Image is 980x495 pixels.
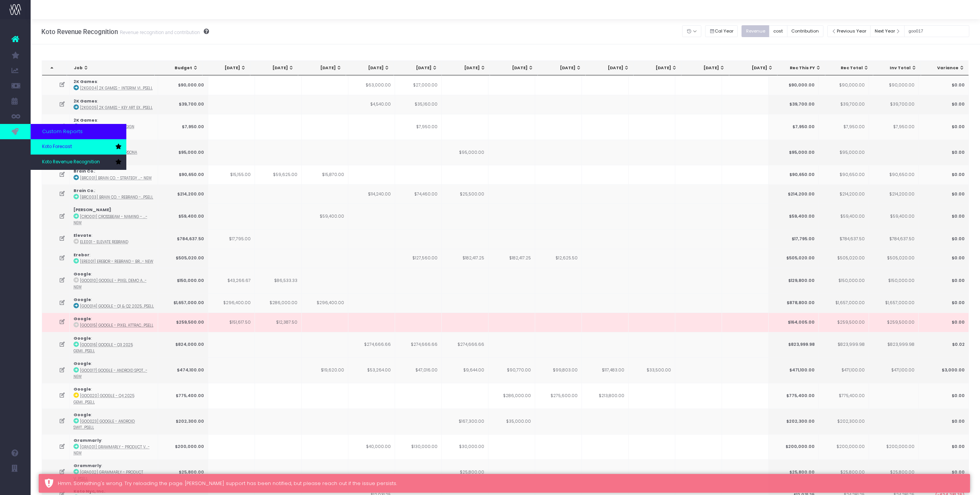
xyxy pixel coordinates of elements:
abbr: ELE001 - Elevate Rebrand [80,239,128,244]
th: Dec 25: activate to sort column ascending [586,61,634,75]
td: $90,000.00 [158,75,208,94]
abbr: [GOO016] Google - Q3 2025 Gemini Design - Brand - Upsell [73,342,133,353]
div: [DATE] [593,65,629,71]
td: $25,800.00 [819,459,869,485]
th: Budget: activate to sort column ascending [155,61,203,75]
th: Apr 25: activate to sort column ascending [203,61,250,75]
td: $182,417.25 [442,249,488,268]
td: $259,500.00 [158,313,208,332]
td: $25,800.00 [869,459,919,485]
strong: Grammarly [73,438,101,443]
td: $114,240.00 [348,184,395,204]
td: $7,950.00 [395,114,442,140]
td: $505,020.00 [819,249,869,268]
td: $39,700.00 [869,95,919,114]
td: $59,400.00 [869,204,919,229]
td: $471,100.00 [869,357,919,383]
td: : [70,313,158,332]
strong: Google [73,335,91,341]
td: : [70,204,158,229]
td: : [70,95,158,114]
td: $15,155.00 [208,165,255,184]
td: : [70,293,158,313]
strong: Brain Co. [73,168,95,174]
td: $471,100.00 [819,357,869,383]
abbr: [GRA001] Grammarly - Product Videos - Brand - New [73,445,150,456]
td: $90,770.00 [488,357,535,383]
td: $286,000.00 [255,293,302,313]
td: $30,000.00 [442,434,488,460]
td: $4,540.00 [348,95,395,114]
th: Inv Total: activate to sort column ascending [873,61,921,75]
td: $40,000.00 [348,434,395,460]
td: $0.00 [919,140,969,165]
td: : [70,114,158,140]
div: [DATE] [257,65,294,71]
td: $59,625.00 [255,165,302,184]
td: $824,000.00 [158,332,208,358]
div: Rec This FY [784,65,821,71]
td: $1,657,000.00 [869,293,919,313]
abbr: [BRC001] Brain Co. - Strategy - Brand - New [80,176,152,181]
td: $90,650.00 [158,165,208,184]
td: $259,500.00 [819,313,869,332]
td: $1,657,000.00 [819,293,869,313]
td: $25,800.00 [158,459,208,485]
td: : [70,434,158,460]
strong: Grammarly [73,463,101,469]
div: Hmm. Something's wrong. Try reloading the page. [PERSON_NAME] support has been notified, but plea... [58,480,964,487]
td: $0.02 [919,332,969,358]
td: $202,300.00 [819,409,869,434]
td: $25,800.00 [442,459,488,485]
div: [DATE] [736,65,773,71]
th: Oct 25: activate to sort column ascending [490,61,538,75]
td: $17,795.00 [208,229,255,248]
td: : [70,165,158,184]
th: : activate to sort column descending [42,61,67,75]
td: $1,657,000.00 [158,293,208,313]
abbr: [GOO010] Google - Pixel Demo Attract Loop System (Maneto) - New [73,278,147,289]
td: $150,000.00 [158,268,208,293]
td: $0.00 [919,75,969,94]
td: : [70,268,158,293]
td: $214,200.00 [819,184,869,204]
td: $275,600.00 [535,383,582,409]
td: $19,620.00 [302,357,348,383]
div: [DATE] [640,65,677,71]
td: $47,016.00 [395,357,442,383]
td: $214,200.00 [158,184,208,204]
strong: 2K Games [73,79,97,85]
div: Budget [162,65,198,71]
td: $200,000.00 [158,434,208,460]
td: $7,950.00 [819,114,869,140]
td: $127,560.00 [395,249,442,268]
td: $33,500.00 [629,357,675,383]
td: $59,400.00 [769,204,819,229]
abbr: [2KG005] 2K Games - Key Art Explore - Brand - Upsell [80,105,153,110]
td: $95,000.00 [769,140,819,165]
td: $823,999.98 [869,332,919,358]
th: Jan 26: activate to sort column ascending [634,61,681,75]
td: $25,800.00 [769,459,819,485]
td: $0.00 [919,313,969,332]
td: $259,500.00 [869,313,919,332]
td: $505,020.00 [158,249,208,268]
button: Revenue [742,25,769,37]
abbr: [GOO014] Google - Q1 & Q2 2025 Gemini Design Retainer - Brand - Upsell [80,304,154,309]
td: $12,625.50 [535,249,582,268]
td: $274,666.66 [395,332,442,358]
strong: [PERSON_NAME] [73,207,111,213]
td: $7,950.00 [869,114,919,140]
h3: Koto Revenue Recognition [41,28,209,36]
td: $27,000.00 [395,75,442,94]
td: $200,000.00 [769,434,819,460]
td: $775,400.00 [819,383,869,409]
td: $0.00 [919,459,969,485]
strong: Erebor [73,252,90,258]
td: $505,020.00 [869,249,919,268]
div: Variance [928,65,965,71]
td: $784,637.50 [869,229,919,248]
a: Koto Revenue Recognition [31,155,126,170]
th: Aug 25: activate to sort column ascending [394,61,442,75]
td: $274,666.66 [442,332,488,358]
